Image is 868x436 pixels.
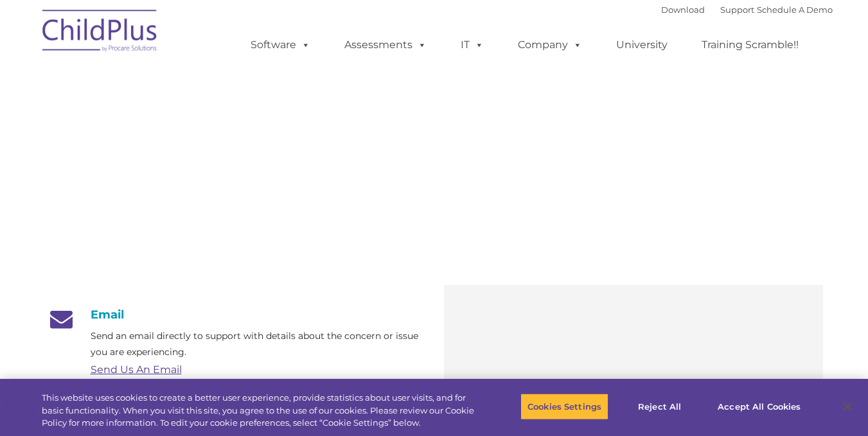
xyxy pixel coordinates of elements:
a: Assessments [332,32,439,58]
a: IT [448,32,497,58]
a: Training Scramble!! [689,32,811,58]
a: Send Us An Email [91,363,182,376]
div: This website uses cookies to create a better user experience, provide statistics about user visit... [42,392,477,430]
img: ChildPlus by Procare Solutions [36,1,164,65]
a: Support [720,4,754,15]
p: Send an email directly to support with details about the concern or issue you are experiencing. [91,328,425,360]
a: Software [238,32,323,58]
button: Reject All [619,393,700,420]
a: Company [505,32,595,58]
h4: Email [46,308,425,322]
button: Accept All Cookies [711,393,808,420]
a: Schedule A Demo [757,4,833,15]
a: Download [661,4,705,15]
font: | [661,4,833,15]
button: Close [833,392,862,421]
button: Cookies Settings [520,393,608,420]
a: University [603,32,680,58]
